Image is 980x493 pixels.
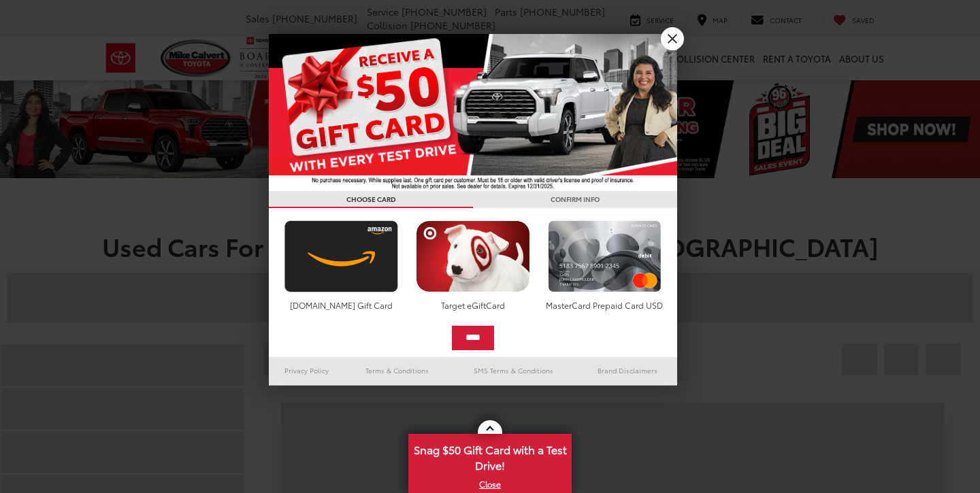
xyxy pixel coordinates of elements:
a: Privacy Policy [269,362,345,379]
img: targetcard.png [412,220,533,292]
div: MasterCard Prepaid Card USD [544,299,665,311]
img: mastercard.png [544,220,665,292]
h3: CONFIRM INFO [473,191,677,208]
span: Snag $50 Gift Card with a Test Drive! [410,435,570,477]
a: Brand Disclaimers [578,362,677,379]
a: Terms & Conditions [345,362,449,379]
div: [DOMAIN_NAME] Gift Card [281,299,402,311]
img: amazoncard.png [281,220,402,292]
a: SMS Terms & Conditions [449,362,578,379]
div: Target eGiftCard [412,299,533,311]
h3: CHOOSE CARD [269,191,473,208]
img: 55838_top_625864.jpg [269,34,677,191]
